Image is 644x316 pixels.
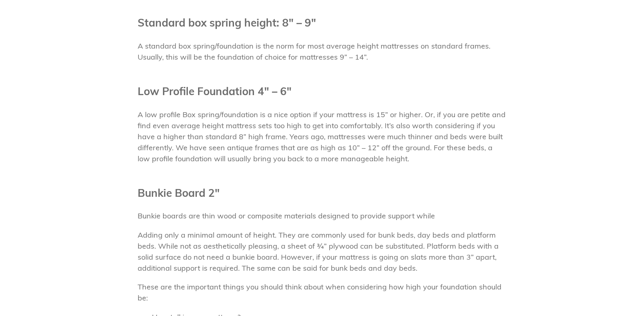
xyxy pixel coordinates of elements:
b: Bunkie Board 2″ [138,186,220,199]
b: Standard box spring height: 8″ – 9″ [138,16,316,29]
span: Adding only a minimal amount of height. They are commonly used for bunk beds, day beds and platfo... [138,230,499,273]
b: Low Profile Foundation 4″ – 6″ [138,85,292,98]
span: A standard box spring/foundation is the norm for most average height mattresses on standard frame... [138,41,490,62]
span: A low profile Box spring/foundation is a nice option if your mattress is 15” or higher. Or, if yo... [138,110,506,163]
span: Bunkie boards are thin wood or composite materials designed to provide support while [138,211,435,220]
span: These are the important things you should think about when considering how high your foundation s... [138,282,501,303]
